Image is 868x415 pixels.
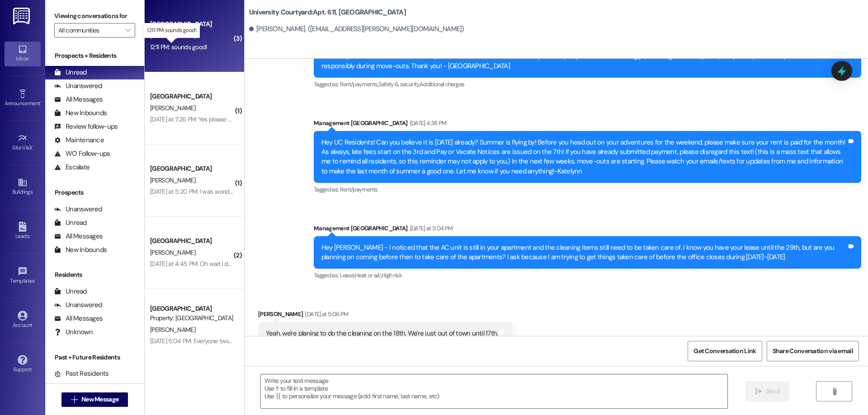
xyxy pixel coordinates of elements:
i:  [71,396,78,403]
span: Heat or a/c , [355,271,382,279]
div: Management [GEOGRAPHIC_DATA] [314,118,861,131]
div: [GEOGRAPHIC_DATA] [150,164,234,173]
span: Get Conversation Link [693,346,756,356]
a: Support [5,352,41,377]
div: Prospects [45,188,144,197]
i:  [831,388,838,395]
div: [DATE] at 5:06 PM [303,309,348,319]
div: [DATE] 4:38 PM [408,118,447,128]
button: New Message [61,392,128,407]
div: [DATE] at 4:45 PM: Oh wait I don't know if there's any units available for fall. I think you ment... [150,260,413,268]
span: Additional charges [420,80,464,88]
div: Review follow-ups [54,122,118,131]
a: Account [5,308,41,332]
div: [PERSON_NAME] [258,309,513,322]
input: All communities [58,23,121,37]
div: Hey [PERSON_NAME] - I noticed that the AC unit is still in your apartment and the cleaning items ... [321,243,847,262]
div: WO Follow-ups [54,149,110,159]
div: 12:11 PM: sounds good! [150,43,208,51]
a: Inbox [5,42,41,66]
label: Viewing conversations for [54,9,135,23]
div: Escalate [54,163,90,172]
div: Property: [GEOGRAPHIC_DATA] [150,313,234,323]
span: New Message [81,395,118,404]
span: [PERSON_NAME] [150,104,195,112]
span: • [40,99,42,105]
div: [GEOGRAPHIC_DATA] [150,19,234,29]
div: Management [GEOGRAPHIC_DATA] [314,224,861,236]
a: Leads [5,219,41,243]
div: [DATE] at 5:20 PM: I was wondering if you have any unfinished apartments available and would it b... [150,187,547,196]
button: Send [745,381,789,401]
img: ResiDesk Logo [13,8,32,24]
div: Unread [54,287,87,296]
i:  [755,388,762,395]
div: Yeah, we're planing to do the cleaning on the 18th. We're just out of town until 17th. [266,329,498,338]
div: Unanswered [54,205,102,214]
div: Tagged as: [314,78,861,91]
span: [PERSON_NAME] [150,326,195,334]
a: Buildings [5,175,41,199]
div: Tagged as: [314,269,861,282]
b: University Courtyard: Apt. 611, [GEOGRAPHIC_DATA] [249,8,406,17]
div: All Messages [54,95,103,104]
div: Past Residents [54,369,109,378]
span: Rent/payments [340,186,378,193]
div: Past + Future Residents [45,353,144,362]
span: Send [766,387,780,396]
span: High risk [382,271,402,279]
div: Unread [54,68,87,77]
div: Residents [45,270,144,280]
div: [DATE] at 7:26 PM: Yes please give me more information. I am sincerely interested. Thanks [150,115,382,123]
div: New Inbounds [54,245,107,255]
span: [PERSON_NAME] [150,248,195,256]
div: Unanswered [54,300,102,310]
span: • [33,143,34,149]
div: Unanswered [54,81,102,91]
div: All Messages [54,314,103,323]
div: Maintenance [54,135,104,145]
span: • [35,276,36,283]
span: [PERSON_NAME] [150,176,195,184]
div: All Messages [54,232,103,241]
span: Safety & security , [378,80,420,88]
div: [DATE] at 5:04 PM [408,224,453,233]
div: [PERSON_NAME]. ([EMAIL_ADDRESS][PERSON_NAME][DOMAIN_NAME]) [249,24,464,34]
button: Get Conversation Link [688,341,762,361]
span: [PERSON_NAME] [150,32,195,40]
p: 12:11 PM: sounds good! [147,27,196,34]
div: [GEOGRAPHIC_DATA] [150,236,234,246]
span: Lease , [340,271,355,279]
button: Share Conversation via email [767,341,859,361]
span: Share Conversation via email [773,346,853,356]
i:  [125,27,130,34]
div: Tagged as: [314,183,861,196]
a: Templates • [5,264,41,288]
span: Rent/payments , [340,80,378,88]
div: Unread [54,218,87,228]
div: Hey UC Residents! Can you believe it is [DATE] already? Summer is flying by! Before you head out ... [321,138,847,177]
div: [GEOGRAPHIC_DATA] [150,304,234,313]
div: Unknown [54,327,93,337]
a: Site Visit • [5,131,41,155]
div: [GEOGRAPHIC_DATA] [150,92,234,101]
div: Prospects + Residents [45,51,144,61]
div: New Inbounds [54,108,107,118]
